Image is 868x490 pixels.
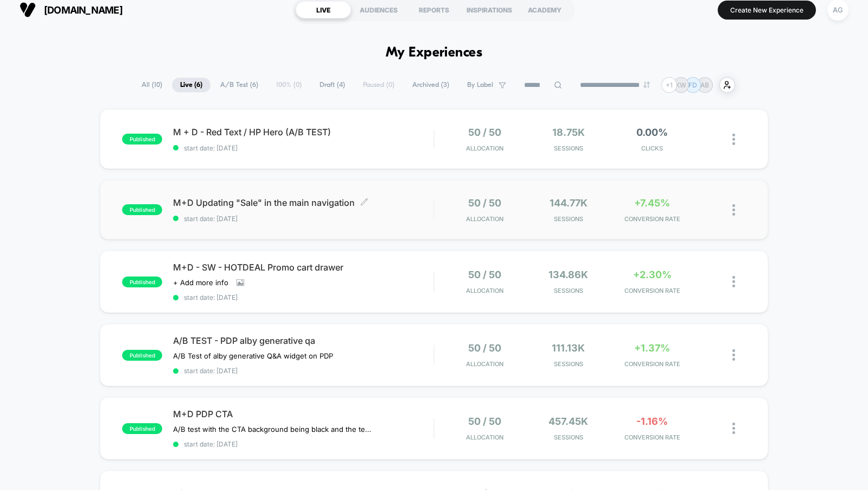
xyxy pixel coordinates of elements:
[636,416,668,427] span: -1.16%
[311,78,353,92] span: Draft ( 4 )
[552,342,585,354] span: 111.13k
[633,269,672,280] span: +2.30%
[529,434,608,441] span: Sessions
[732,204,735,216] img: close
[16,1,126,18] button: [DOMAIN_NAME]
[529,360,608,368] span: Sessions
[173,278,228,287] span: + Add more info
[643,81,650,88] img: end
[466,287,503,294] span: Allocation
[173,197,433,208] span: M+D Updating "Sale" in the main navigation
[173,425,374,434] span: A/B test with the CTA background being black and the text + shopping back icon to being white.
[20,2,36,18] img: Visually logo
[688,81,697,89] p: FD
[634,197,670,209] span: +7.45%
[466,434,503,441] span: Allocation
[173,409,433,419] span: M+D PDP CTA
[613,360,692,368] span: CONVERSION RATE
[548,269,588,280] span: 134.86k
[122,423,162,434] span: published
[529,145,608,152] span: Sessions
[468,416,501,427] span: 50 / 50
[548,416,588,427] span: 457.45k
[122,350,162,361] span: published
[613,145,692,152] span: CLICKS
[613,434,692,441] span: CONVERSION RATE
[700,81,709,89] p: AB
[173,351,333,360] span: A/B Test of alby generative Q&A widget on PDP
[529,215,608,223] span: Sessions
[550,197,588,209] span: 144.77k
[468,127,501,138] span: 50 / 50
[529,287,608,294] span: Sessions
[122,134,162,145] span: published
[173,144,433,152] span: start date: [DATE]
[466,215,503,223] span: Allocation
[732,134,735,145] img: close
[732,276,735,287] img: close
[212,78,266,92] span: A/B Test ( 6 )
[296,1,351,18] div: LIVE
[468,197,501,209] span: 50 / 50
[133,78,170,92] span: All ( 10 )
[173,127,433,137] span: M + D - Red Text / HP Hero (A/B TEST)
[122,204,162,215] span: published
[468,269,501,280] span: 50 / 50
[44,4,123,16] span: [DOMAIN_NAME]
[173,440,433,448] span: start date: [DATE]
[661,77,677,93] div: + 1
[732,423,735,434] img: close
[613,215,692,223] span: CONVERSION RATE
[172,78,210,92] span: Live ( 6 )
[467,81,493,89] span: By Label
[732,349,735,361] img: close
[613,287,692,294] span: CONVERSION RATE
[173,293,433,301] span: start date: [DATE]
[173,335,433,346] span: A/B TEST - PDP alby generative qa
[468,342,501,354] span: 50 / 50
[675,81,686,89] p: KW
[404,78,457,92] span: Archived ( 3 )
[466,145,503,152] span: Allocation
[173,215,433,223] span: start date: [DATE]
[462,1,517,18] div: INSPIRATIONS
[406,1,462,18] div: REPORTS
[122,277,162,287] span: published
[173,262,433,273] span: M+D - SW - HOTDEAL Promo cart drawer
[552,127,585,138] span: 18.75k
[386,45,483,61] h1: My Experiences
[351,1,406,18] div: AUDIENCES
[634,342,670,354] span: +1.37%
[636,127,668,138] span: 0.00%
[466,360,503,368] span: Allocation
[517,1,572,18] div: ACADEMY
[173,367,433,375] span: start date: [DATE]
[718,1,816,20] button: Create New Experience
